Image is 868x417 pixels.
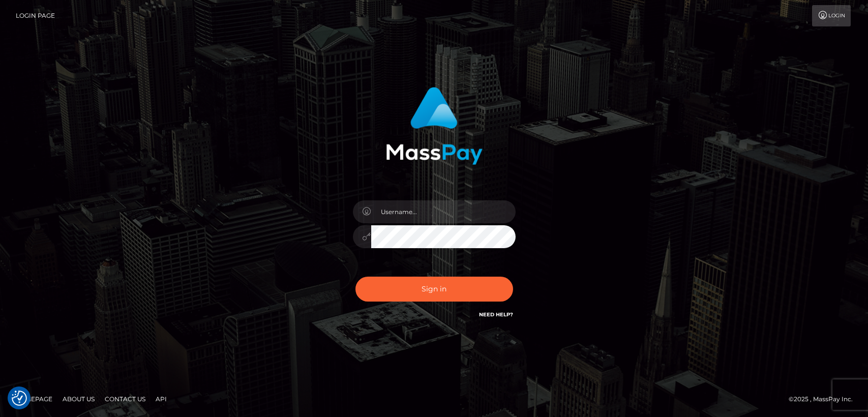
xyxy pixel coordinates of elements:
a: Login Page [16,5,55,26]
img: MassPay Login [386,87,483,165]
a: Contact Us [101,391,149,407]
button: Consent Preferences [12,391,27,406]
a: About Us [58,391,99,407]
img: Revisit consent button [12,391,27,406]
a: Homepage [11,391,56,407]
input: Username... [371,200,516,223]
a: Need Help? [479,311,513,318]
a: Login [812,5,851,26]
div: © 2025 , MassPay Inc. [789,394,860,405]
a: API [152,391,171,407]
button: Sign in [355,277,513,302]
